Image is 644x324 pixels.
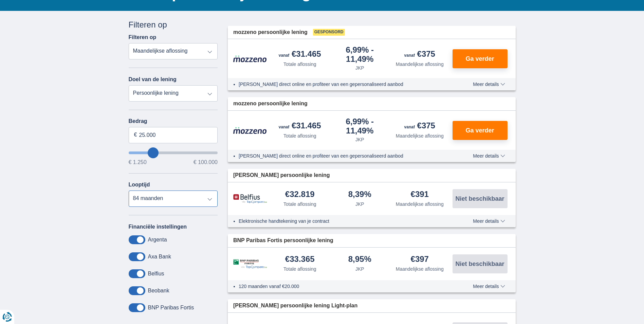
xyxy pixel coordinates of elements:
label: Axa Bank [148,254,171,260]
div: Filteren op [129,19,218,31]
div: €32.819 [285,190,315,199]
div: Totale aflossing [283,266,316,272]
label: Beobank [148,288,169,294]
span: BNP Paribas Fortis persoonlijke lening [233,237,333,245]
div: €31.465 [279,122,321,131]
div: 6,99% [333,118,387,135]
div: Maandelijkse aflossing [396,201,444,208]
div: Maandelijkse aflossing [396,266,444,272]
input: wantToBorrow [129,151,218,154]
div: JKP [355,136,364,143]
li: 120 maanden vanaf €20.000 [239,283,448,290]
label: Looptijd [129,182,150,188]
label: Filteren op [129,34,157,40]
div: Maandelijkse aflossing [396,132,444,139]
span: € 100.000 [194,160,218,165]
button: Meer details [468,82,510,87]
button: Meer details [468,284,510,289]
button: Meer details [468,153,510,159]
span: € [134,131,137,139]
span: mozzeno persoonlijke lening [233,100,308,108]
span: Gesponsord [313,29,345,36]
div: Totale aflossing [283,201,316,208]
button: Meer details [468,218,510,224]
div: JKP [355,65,364,71]
span: Meer details [473,82,505,87]
div: JKP [355,266,364,272]
div: €375 [404,50,435,59]
div: 6,99% [333,46,387,63]
li: [PERSON_NAME] direct online en profiteer van een gepersonaliseerd aanbod [239,152,448,159]
span: [PERSON_NAME] persoonlijke lening Light-plan [233,302,357,310]
div: Maandelijkse aflossing [396,61,444,68]
label: BNP Paribas Fortis [148,305,194,311]
button: Ga verder [453,49,508,68]
label: Belfius [148,271,164,277]
span: € 1.250 [129,160,147,165]
label: Argenta [148,237,167,243]
div: Totale aflossing [283,61,316,68]
div: €31.465 [279,50,321,59]
img: product.pl.alt Mozzeno [233,55,267,62]
div: €391 [411,190,429,199]
label: Bedrag [129,118,218,124]
img: product.pl.alt BNP Paribas Fortis [233,259,267,269]
div: 8,95% [348,255,371,264]
img: product.pl.alt Belfius [233,194,267,204]
li: [PERSON_NAME] direct online en profiteer van een gepersonaliseerd aanbod [239,81,448,88]
div: €397 [411,255,429,264]
div: Totale aflossing [283,132,316,139]
span: mozzeno persoonlijke lening [233,29,308,36]
span: Meer details [473,219,505,223]
span: Niet beschikbaar [455,261,504,267]
label: Doel van de lening [129,76,177,83]
button: Ga verder [453,121,508,140]
img: product.pl.alt Mozzeno [233,127,267,134]
span: [PERSON_NAME] persoonlijke lening [233,172,330,179]
div: €33.365 [285,255,315,264]
span: Meer details [473,154,505,158]
button: Niet beschikbaar [453,254,508,273]
div: 8,39% [348,190,371,199]
span: Niet beschikbaar [455,196,504,202]
label: Financiële instellingen [129,224,187,230]
span: Ga verder [465,127,494,133]
span: Ga verder [465,56,494,62]
div: €375 [404,122,435,131]
span: Meer details [473,284,505,289]
div: JKP [355,201,364,208]
li: Elektronische handtekening van je contract [239,218,448,224]
button: Niet beschikbaar [453,189,508,208]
